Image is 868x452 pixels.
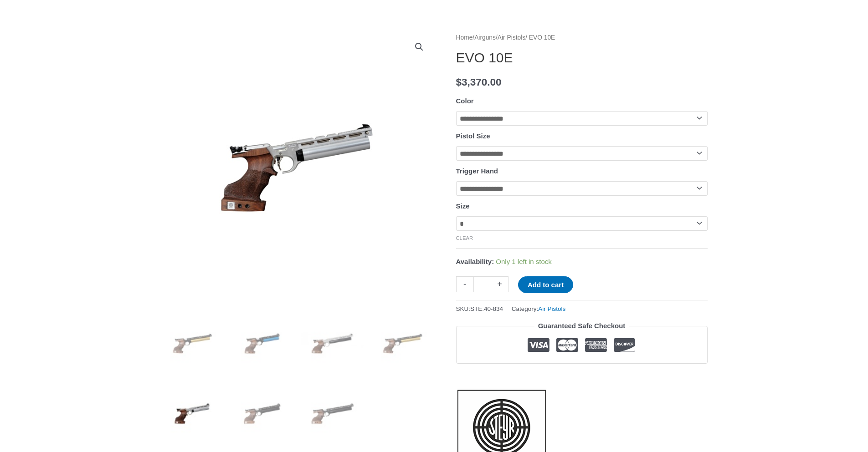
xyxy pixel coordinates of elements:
button: Add to cart [518,276,573,293]
span: Only 1 left in stock [496,258,552,265]
label: Pistol Size [456,132,490,140]
span: Category: [512,303,566,315]
a: Air Pistols [538,305,565,312]
a: Home [456,34,473,41]
img: EVO 10E - Image 2 [231,312,294,375]
span: SKU: [456,303,503,315]
label: Color [456,97,474,105]
a: + [491,276,508,292]
legend: Guaranteed Safe Checkout [534,320,629,332]
nav: Breadcrumb [456,32,708,44]
bdi: 3,370.00 [456,76,502,88]
img: Steyr EVO 10E [161,312,224,375]
img: EVO 10E - Image 6 [231,382,294,445]
a: Air Pistols [498,34,525,41]
input: Product quantity [473,276,491,292]
a: Airguns [474,34,496,41]
img: EVO 10E - Image 3 [301,312,364,375]
a: - [456,276,473,292]
span: $ [456,76,462,88]
img: Steyr EVO 10E [371,312,434,375]
span: Availability: [456,258,494,265]
label: Size [456,202,470,210]
a: View full-screen image gallery [411,39,427,55]
img: EVO 10E - Image 5 [161,32,434,305]
img: EVO 10E - Image 7 [301,382,364,445]
a: Clear options [456,235,473,241]
iframe: Customer reviews powered by Trustpilot [456,371,708,381]
label: Trigger Hand [456,167,498,175]
img: EVO 10E - Image 5 [161,382,224,445]
h1: EVO 10E [456,50,708,66]
span: STE.40-834 [470,305,503,312]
